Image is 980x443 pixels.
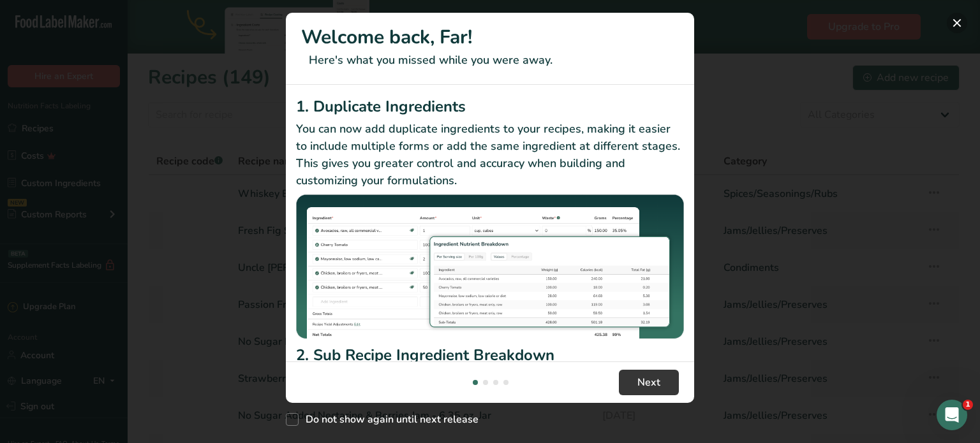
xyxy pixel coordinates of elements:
span: Next [637,375,660,390]
p: Here's what you missed while you were away. [301,52,679,69]
span: Do not show again until next release [299,413,479,426]
iframe: Intercom live chat [937,400,967,430]
h1: Welcome back, Far! [301,23,679,52]
h2: 1. Duplicate Ingredients [296,95,684,118]
span: 1 [963,400,973,410]
img: Duplicate Ingredients [296,194,684,339]
button: Next [619,370,679,395]
h2: 2. Sub Recipe Ingredient Breakdown [296,344,684,367]
p: You can now add duplicate ingredients to your recipes, making it easier to include multiple forms... [296,120,684,189]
